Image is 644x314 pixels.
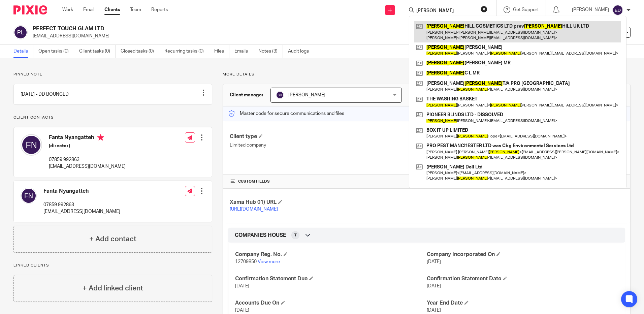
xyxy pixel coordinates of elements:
[235,232,286,239] span: COMPANIES HOUSE
[235,251,426,258] h4: Company Reg. No.
[427,300,618,307] h4: Year End Date
[258,45,283,58] a: Notes (3)
[228,110,344,117] p: Master code for secure communications and files
[223,72,631,77] p: More details
[130,6,141,13] a: Team
[13,115,212,120] p: Client contacts
[97,134,104,141] i: Primary
[513,7,539,12] span: Get Support
[230,142,426,149] p: Limited company
[416,8,476,14] input: Search
[38,45,74,58] a: Open tasks (0)
[83,283,143,293] h4: + Add linked client
[235,275,426,282] h4: Confirmation Statement Due
[62,6,73,13] a: Work
[33,25,438,32] h2: PERFECT TOUCH GLAM LTD
[49,163,126,170] p: [EMAIL_ADDRESS][DOMAIN_NAME]
[13,72,212,77] p: Pinned note
[276,91,284,99] img: svg%3E
[427,308,441,313] span: [DATE]
[235,308,249,313] span: [DATE]
[235,259,257,264] span: 12709850
[230,92,264,98] h3: Client manager
[21,134,42,156] img: svg%3E
[33,33,539,39] p: [EMAIL_ADDRESS][DOMAIN_NAME]
[235,300,426,307] h4: Accounts Due On
[235,284,249,288] span: [DATE]
[13,263,212,268] p: Linked clients
[43,188,120,195] h4: Fanta Nyangatteh
[49,156,126,163] p: 07859 992863
[13,45,33,58] a: Details
[427,259,441,264] span: [DATE]
[49,134,126,143] h4: Fanta Nyangatteh
[230,207,278,212] a: [URL][DOMAIN_NAME]
[288,45,314,58] a: Audit logs
[43,201,120,208] p: 07859 992863
[234,45,253,58] a: Emails
[121,45,159,58] a: Closed tasks (0)
[83,6,94,13] a: Email
[427,284,441,288] span: [DATE]
[427,251,618,258] h4: Company Incorporated On
[288,93,325,97] span: [PERSON_NAME]
[481,6,487,12] button: Clear
[230,199,426,206] h4: Xama Hub 01) URL
[230,133,426,140] h4: Client type
[13,5,47,14] img: Pixie
[427,275,618,282] h4: Confirmation Statement Date
[164,45,209,58] a: Recurring tasks (0)
[104,6,120,13] a: Clients
[214,45,229,58] a: Files
[612,5,623,15] img: svg%3E
[79,45,116,58] a: Client tasks (0)
[151,6,168,13] a: Reports
[572,6,609,13] p: [PERSON_NAME]
[89,234,136,244] h4: + Add contact
[230,179,426,184] h4: CUSTOM FIELDS
[21,188,37,204] img: svg%3E
[13,25,28,39] img: svg%3E
[258,259,280,264] a: View more
[294,232,297,239] span: 7
[43,208,120,215] p: [EMAIL_ADDRESS][DOMAIN_NAME]
[49,143,126,149] h5: (director)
